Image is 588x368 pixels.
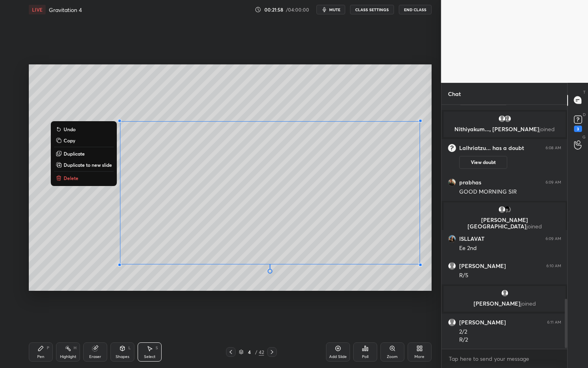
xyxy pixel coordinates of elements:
img: default.png [503,115,511,123]
div: 6:08 AM [546,146,561,150]
img: default.png [448,262,456,270]
div: Shapes [116,355,129,359]
button: Copy [54,136,114,145]
img: default.png [498,206,506,214]
button: View doubt [459,156,507,169]
img: default.png [500,289,508,297]
div: 3 [574,126,582,132]
p: Nithiyakum..., [PERSON_NAME] [448,126,561,132]
button: Delete [54,173,114,183]
button: End Class [399,5,432,14]
div: R/5 [459,272,561,280]
div: 6:11 AM [547,320,561,325]
p: [PERSON_NAME][GEOGRAPHIC_DATA] [448,217,561,230]
div: Select [144,355,156,359]
button: Undo [54,124,114,134]
img: df41603d14774a1f811f777d1390c1d7.jpg [448,178,456,186]
div: More [414,355,424,359]
p: T [583,89,586,95]
h6: ISLLAVAT [459,235,484,242]
button: CLASS SETTINGS [350,5,394,14]
h6: Lalhriatzu... has a doubt [459,144,524,152]
button: Duplicate [54,149,114,158]
div: LIVE [29,5,46,14]
div: H [74,346,76,350]
button: Duplicate to new slide [54,160,114,170]
div: 4 [245,350,253,354]
h6: [PERSON_NAME] [459,262,506,270]
img: default.png [498,115,506,123]
div: 42 [259,348,264,356]
p: Copy [64,137,75,144]
div: Poll [362,355,368,359]
h4: Gravitation 4 [49,6,82,14]
span: mute [329,7,340,12]
button: View doubt [459,92,507,105]
div: Pen [37,355,44,359]
div: 6:09 AM [546,180,561,185]
img: cc9206c047b3429e94096ccf5bb77dc0.jpg [503,206,511,214]
div: Zoom [387,355,398,359]
img: default.png [448,318,456,326]
div: R/2 [459,336,561,344]
button: mute [316,5,345,14]
div: GOOD MORNING SIR [459,188,561,196]
h6: prabhas [459,179,481,186]
p: Duplicate [64,150,85,157]
div: / [255,350,257,354]
div: P [47,346,49,350]
p: D [583,112,586,118]
div: Highlight [60,355,76,359]
p: Chat [442,83,467,104]
p: [PERSON_NAME] [448,300,561,307]
p: Undo [64,126,76,132]
p: Delete [64,175,78,181]
div: 6:09 AM [546,236,561,241]
span: joined [520,300,536,307]
div: L [128,346,131,350]
img: d170cb0c3cae47e18a0511a822287023.jpg [448,235,456,243]
span: joined [526,222,542,230]
div: Add Slide [329,355,347,359]
div: S [156,346,158,350]
div: Ee 2nd [459,244,561,252]
span: joined [539,125,555,133]
p: Duplicate to new slide [64,162,112,168]
div: Eraser [89,355,101,359]
div: grid [442,105,568,349]
p: G [582,134,586,140]
div: 2/2 [459,328,561,336]
div: 6:10 AM [546,264,561,268]
h6: [PERSON_NAME] [459,319,506,326]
